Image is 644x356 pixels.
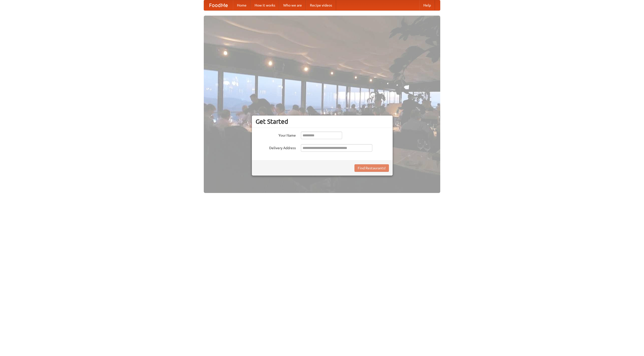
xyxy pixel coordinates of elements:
a: How it works [251,0,279,10]
a: Recipe videos [306,0,336,10]
button: Find Restaurants! [354,164,389,172]
a: Home [233,0,251,10]
a: FoodMe [204,0,233,10]
a: Help [419,0,435,10]
h3: Get Started [256,118,389,125]
label: Delivery Address [256,144,296,150]
label: Your Name [256,132,296,138]
a: Who we are [279,0,306,10]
